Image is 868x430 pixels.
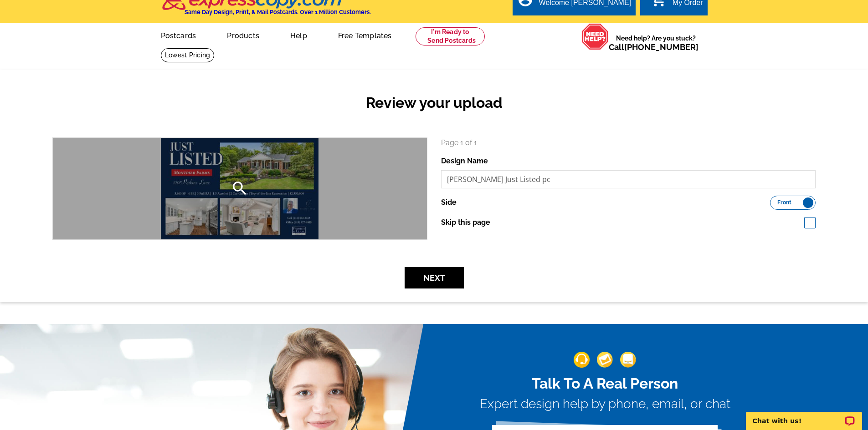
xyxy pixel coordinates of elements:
[480,396,730,412] h3: Expert design help by phone, email, or chat
[231,179,249,197] i: search
[609,34,703,52] span: Need help? Are you stuck?
[212,24,274,46] a: Products
[480,375,730,392] h2: Talk To A Real Person
[441,137,816,148] p: Page 1 of 1
[405,267,464,288] button: Next
[441,170,816,188] input: File Name
[146,24,211,46] a: Postcards
[441,217,490,228] label: Skip this page
[597,352,613,368] img: support-img-2.png
[609,42,699,52] span: Call
[441,197,457,208] label: Side
[624,42,699,52] a: [PHONE_NUMBER]
[574,352,590,368] img: support-img-1.png
[276,24,322,46] a: Help
[581,23,609,50] img: help
[441,156,488,167] label: Design Name
[777,200,791,205] span: Front
[620,352,636,368] img: support-img-3_1.png
[324,24,406,46] a: Free Templates
[46,94,822,111] h2: Review your upload
[185,9,371,15] h4: Same Day Design, Print, & Mail Postcards. Over 1 Million Customers.
[740,401,868,430] iframe: LiveChat chat widget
